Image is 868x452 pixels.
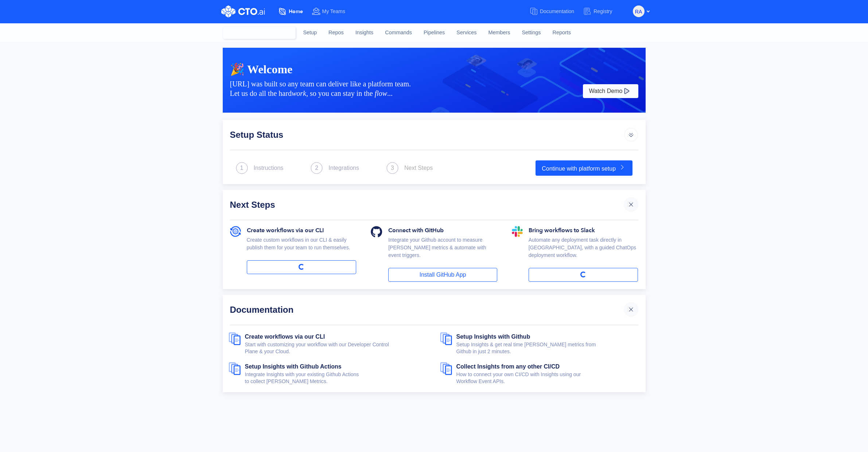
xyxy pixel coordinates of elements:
div: Setup Status [230,127,624,142]
img: documents.svg [440,332,456,345]
span: RA [635,6,642,17]
img: next_step.svg [311,162,323,174]
a: Settings [516,23,546,43]
div: Next Steps [404,164,433,172]
a: Insights [350,23,379,43]
a: Continue with platform setup [536,160,632,176]
span: Create workflows via our CLI [247,226,324,235]
div: Next Steps [230,197,624,212]
img: documents.svg [229,332,245,345]
div: Automate any deployment task directly in [GEOGRAPHIC_DATA], with a guided ChatOps deployment work... [529,236,638,268]
a: Commands [379,23,418,43]
a: Collect Insights from any other CI/CD [456,363,560,373]
a: My Teams [312,5,354,18]
a: Setup Insights with Github [456,334,530,343]
button: RA [633,5,645,17]
div: Start with customizing your workflow with our Developer Control Plane & your Cloud. [245,341,428,355]
a: Services [451,23,482,43]
button: Watch Demo [583,84,638,98]
div: How to connect your own CI/CD with Insights using our Workflow Event APIs. [456,371,640,385]
a: Install GitHub App [388,268,497,282]
div: 🎉 Welcome [230,62,638,76]
img: CTO.ai Logo [221,5,265,17]
div: [URL] was built so any team can deliver like a platform team. Let us do all the hard , so you can... [230,79,581,98]
a: Documentation [529,5,583,18]
img: documents.svg [229,362,245,375]
div: Create custom workflows in our CLI & easily publish them for your team to run themselves. [247,236,357,260]
img: play-white.svg [622,87,631,96]
img: next_step.svg [236,162,248,174]
img: documents.svg [440,362,456,375]
div: Integrate Insights with your existing Github Actions to collect [PERSON_NAME] Metrics. [245,371,428,385]
img: arrow_icon_default.svg [624,127,638,142]
i: work [292,89,306,97]
i: flow [375,89,387,97]
a: Reports [546,23,576,43]
a: Create workflows via our CLI [245,334,325,343]
a: Setup Insights with Github Actions [245,363,342,373]
a: Home [278,5,312,18]
div: Integrations [328,164,359,172]
div: Instructions [254,164,284,172]
a: Setup [297,23,323,43]
a: Registry [583,5,621,18]
img: cross.svg [627,201,635,208]
span: Registry [593,8,612,14]
div: Integrate your Github account to measure [PERSON_NAME] metrics & automate with event triggers. [388,236,497,268]
img: cross.svg [627,306,635,313]
div: Setup Insights & get real time [PERSON_NAME] metrics from Github in just 2 minutes. [456,341,640,355]
a: Repos [323,23,350,43]
img: next_step.svg [386,162,398,174]
a: Members [483,23,516,43]
a: Pipelines [418,23,451,43]
div: Documentation [230,302,624,317]
div: Connect with GitHub [388,226,497,236]
span: Home [289,8,303,15]
span: My Teams [322,8,346,14]
div: Bring workflows to Slack [529,226,638,236]
span: Documentation [540,8,574,14]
